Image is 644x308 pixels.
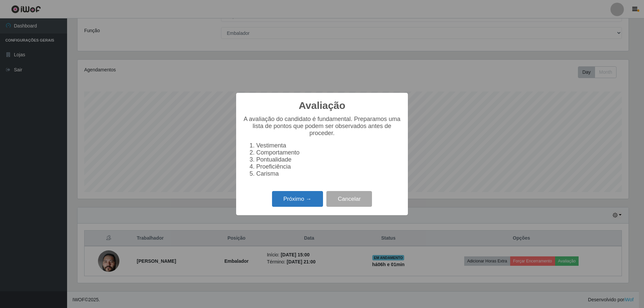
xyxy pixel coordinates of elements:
li: Proeficiência [256,163,401,170]
li: Comportamento [256,149,401,156]
p: A avaliação do candidato é fundamental. Preparamos uma lista de pontos que podem ser observados a... [243,116,401,137]
li: Vestimenta [256,142,401,149]
li: Carisma [256,170,401,177]
button: Próximo → [272,191,323,207]
h2: Avaliação [299,100,345,112]
li: Pontualidade [256,156,401,163]
button: Cancelar [326,191,372,207]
